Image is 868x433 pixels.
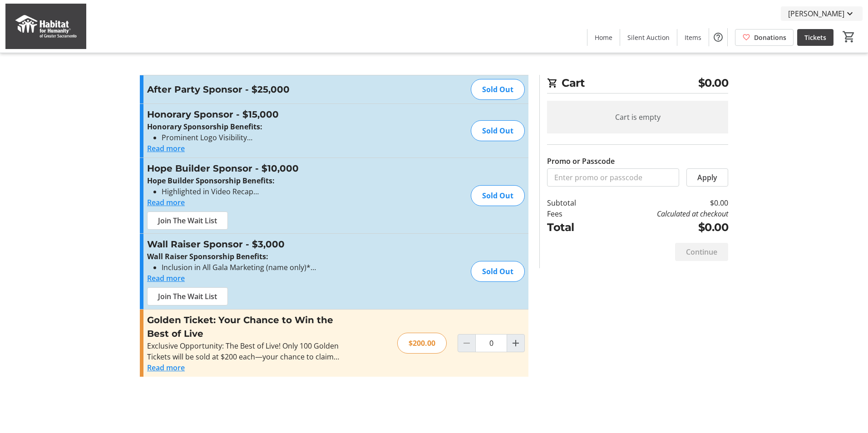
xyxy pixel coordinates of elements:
[147,237,345,251] h3: Wall Raiser Sponsor - $3,000
[547,156,615,167] label: Promo or Passcode
[547,197,600,208] td: Subtotal
[147,287,228,305] button: Join The Wait List
[147,176,275,186] strong: Hope Builder Sponsorship Benefits:
[547,75,728,93] h2: Cart
[781,6,863,21] button: [PERSON_NAME]
[686,168,728,187] button: Apply
[162,262,345,273] li: Inclusion in All Gala Marketing (name only)*
[158,215,217,226] span: Join The Wait List
[547,168,679,187] input: Enter promo or passcode
[147,362,185,373] button: Read more
[620,29,677,46] a: Silent Auction
[600,219,728,236] td: $0.00
[697,172,717,183] span: Apply
[471,261,525,282] div: Sold Out
[587,29,620,46] a: Home
[471,79,525,100] div: Sold Out
[677,29,709,46] a: Items
[547,101,728,133] div: Cart is empty
[600,197,728,208] td: $0.00
[147,197,185,208] button: Read more
[162,186,345,197] li: Highlighted in Video Recap
[698,75,729,91] span: $0.00
[788,8,844,19] span: [PERSON_NAME]
[147,162,345,175] h3: Hope Builder Sponsor - $10,000
[841,29,857,45] button: Cart
[397,333,447,354] div: $200.00
[5,4,86,49] img: Habitat for Humanity of Greater Sacramento's Logo
[685,33,701,42] span: Items
[627,33,670,42] span: Silent Auction
[475,334,507,352] input: Golden Ticket: Your Chance to Win the Best of Live Quantity
[162,132,345,143] li: Prominent Logo Visibility
[595,33,612,42] span: Home
[547,219,600,236] td: Total
[804,33,826,42] span: Tickets
[147,122,262,132] strong: Honorary Sponsorship Benefits:
[547,208,600,219] td: Fees
[147,212,228,230] button: Join The Wait List
[797,29,833,46] a: Tickets
[471,185,525,206] div: Sold Out
[147,83,345,96] h3: After Party Sponsor - $25,000
[147,143,185,154] button: Read more
[709,28,727,46] button: Help
[754,33,786,42] span: Donations
[147,273,185,284] button: Read more
[147,340,345,362] div: Exclusive Opportunity: The Best of Live! Only 100 Golden Tickets will be sold at $200 each—your c...
[471,120,525,141] div: Sold Out
[147,108,345,121] h3: Honorary Sponsor - $15,000
[147,251,268,261] strong: Wall Raiser Sponsorship Benefits:
[147,313,345,340] h3: Golden Ticket: Your Chance to Win the Best of Live
[600,208,728,219] td: Calculated at checkout
[735,29,794,46] a: Donations
[158,291,217,302] span: Join The Wait List
[507,335,524,352] button: Increment by one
